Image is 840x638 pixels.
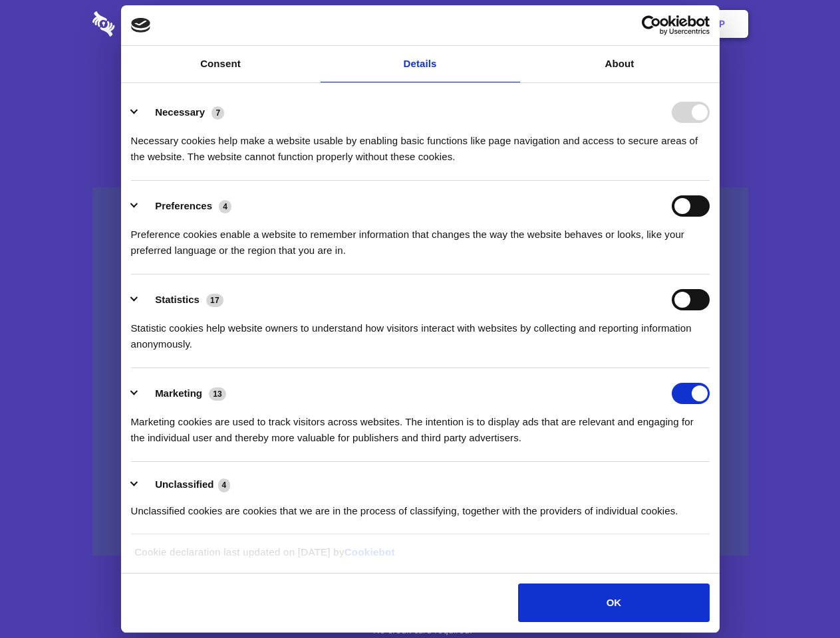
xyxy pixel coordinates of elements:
div: Necessary cookies help make a website usable by enabling basic functions like page navigation and... [131,123,710,165]
a: Details [321,46,520,82]
iframe: Drift Widget Chat Controller [773,572,824,622]
img: logo-wordmark-white-trans-d4663122ce5f474addd5e946df7df03e33cb6a1c49d2221995e7729f52c070b2.svg [92,11,206,37]
button: Statistics (17) [131,289,232,310]
label: Necessary [155,106,205,118]
span: 4 [218,478,231,492]
button: OK [518,584,709,622]
label: Marketing [155,387,202,399]
a: Consent [121,46,321,82]
label: Statistics [155,294,200,305]
button: Preferences (4) [131,195,240,217]
a: Pricing [390,3,448,45]
button: Marketing (13) [131,383,235,404]
h1: Eliminate Slack Data Loss. [92,60,748,108]
button: Necessary (7) [131,102,233,123]
div: Marketing cookies are used to track visitors across websites. The intention is to display ads tha... [131,404,710,446]
span: 7 [211,106,224,120]
div: Unclassified cookies are cookies that we are in the process of classifying, together with the pro... [131,493,710,519]
a: Contact [539,3,601,45]
a: Usercentrics Cookiebot - opens in a new window [593,15,710,35]
img: logo [131,18,151,33]
a: Cookiebot [345,546,395,558]
span: 13 [209,387,226,401]
span: 4 [219,200,231,213]
label: Preferences [155,200,212,211]
button: Unclassified (4) [131,477,239,493]
div: Statistic cookies help website owners to understand how visitors interact with websites by collec... [131,310,710,352]
h4: Auto-redaction of sensitive data, encrypted data sharing and self-destructing private chats. Shar... [92,121,748,165]
span: 17 [206,294,223,307]
div: Cookie declaration last updated on [DATE] by [124,544,716,570]
a: Wistia video thumbnail [92,187,748,556]
div: Preference cookies enable a website to remember information that changes the way the website beha... [131,217,710,259]
a: About [520,46,720,82]
a: Login [603,3,661,45]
